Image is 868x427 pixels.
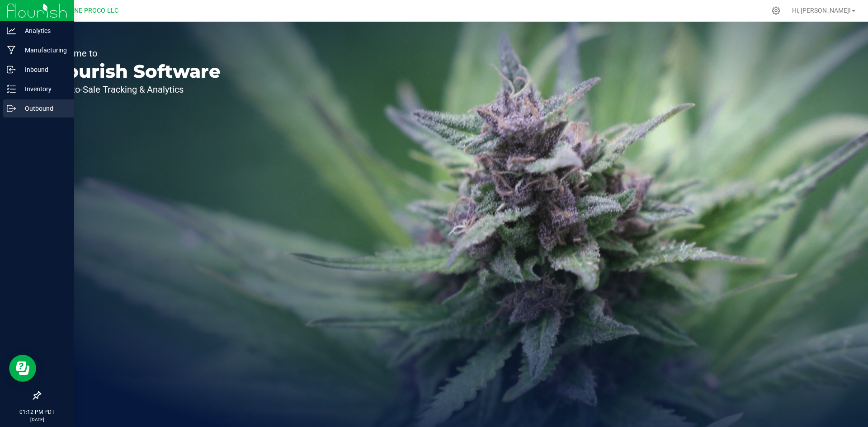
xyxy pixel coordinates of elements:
span: Hi, [PERSON_NAME]! [792,7,851,14]
p: Inventory [16,84,70,94]
p: Manufacturing [16,45,70,56]
iframe: Resource center [9,355,36,382]
p: Analytics [16,25,70,36]
inline-svg: Manufacturing [7,46,16,55]
div: Manage settings [770,6,782,15]
inline-svg: Inbound [7,65,16,74]
p: Welcome to [49,49,221,58]
p: Seed-to-Sale Tracking & Analytics [49,85,221,94]
p: 01:12 PM PDT [4,408,70,416]
inline-svg: Inventory [7,84,16,94]
inline-svg: Outbound [7,104,16,113]
p: Outbound [16,103,70,114]
p: Inbound [16,64,70,75]
span: DUNE PROCO LLC [66,7,118,14]
p: Flourish Software [49,62,221,80]
inline-svg: Analytics [7,26,16,35]
p: [DATE] [4,416,70,423]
